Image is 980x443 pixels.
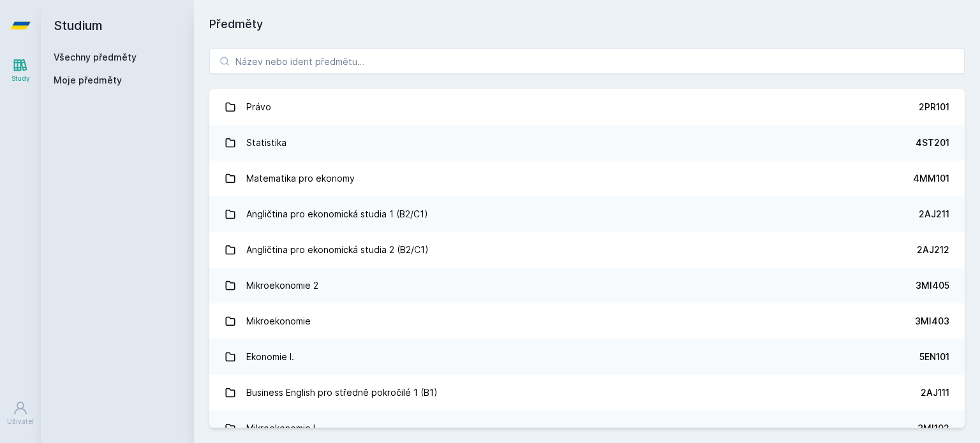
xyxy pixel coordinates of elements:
span: Moje předměty [54,74,122,87]
a: Matematika pro ekonomy 4MM101 [209,161,965,196]
a: Mikroekonomie 2 3MI405 [209,268,965,303]
a: Uživatel [3,394,38,433]
div: Matematika pro ekonomy [246,166,355,191]
a: Business English pro středně pokročilé 1 (B1) 2AJ111 [209,375,965,410]
div: Právo [246,94,271,120]
div: 3MI405 [916,279,949,292]
div: 2AJ212 [917,243,949,256]
a: Mikroekonomie 3MI403 [209,303,965,339]
div: 3MI403 [915,315,949,328]
input: Název nebo ident předmětu… [209,48,965,74]
div: 4ST201 [916,136,949,149]
div: Statistika [246,130,286,156]
div: Study [11,74,30,84]
a: Ekonomie I. 5EN101 [209,339,965,375]
a: Právo 2PR101 [209,89,965,125]
div: 2AJ111 [921,386,949,399]
div: Uživatel [7,417,34,426]
h1: Předměty [209,15,965,33]
div: Mikroekonomie I [246,416,315,441]
div: Angličtina pro ekonomická studia 1 (B2/C1) [246,201,428,227]
div: Mikroekonomie [246,309,311,334]
div: Angličtina pro ekonomická studia 2 (B2/C1) [246,237,429,263]
a: Angličtina pro ekonomická studia 2 (B2/C1) 2AJ212 [209,232,965,268]
div: 2AJ211 [919,208,949,221]
div: 4MM101 [913,172,949,185]
div: 3MI102 [917,422,949,435]
div: Ekonomie I. [246,344,294,370]
a: Statistika 4ST201 [209,125,965,161]
a: Study [3,51,38,90]
div: 5EN101 [919,351,949,363]
a: Angličtina pro ekonomická studia 1 (B2/C1) 2AJ211 [209,196,965,232]
div: Mikroekonomie 2 [246,273,318,298]
div: 2PR101 [919,101,949,113]
div: Business English pro středně pokročilé 1 (B1) [246,380,438,405]
a: Všechny předměty [54,52,137,62]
